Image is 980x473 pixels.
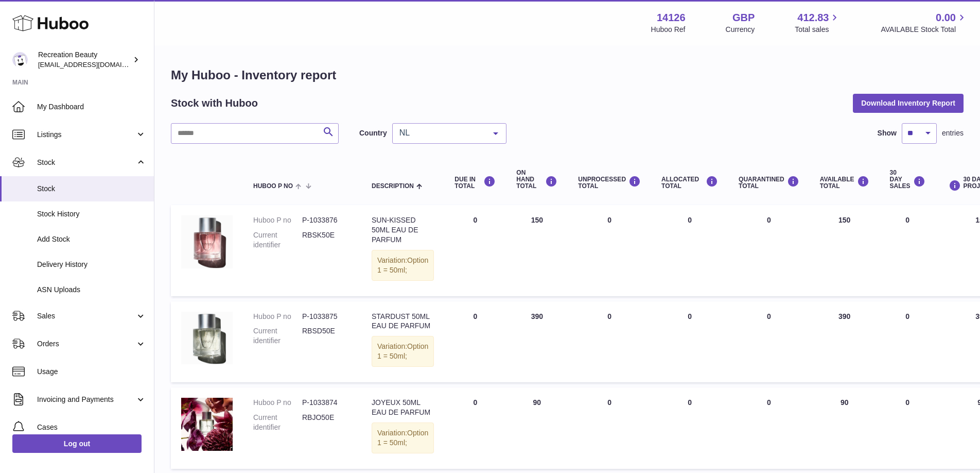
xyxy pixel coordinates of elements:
img: product image [181,215,233,268]
span: Listings [37,130,135,140]
span: Description [372,183,414,190]
span: Huboo P no [253,183,293,190]
span: AVAILABLE Stock Total [881,25,968,35]
a: 412.83 Total sales [795,11,841,35]
div: JOYEUX 50ML EAU DE PARFUM [372,398,434,417]
dd: RBSD50E [302,326,351,346]
h1: My Huboo - Inventory report [171,67,964,83]
span: My Dashboard [37,102,146,112]
td: 150 [810,205,880,296]
div: ON HAND Total [516,170,557,190]
strong: GBP [732,11,755,25]
label: Country [359,128,387,138]
button: Download Inventory Report [853,94,964,112]
span: 0 [767,312,771,320]
span: Delivery History [37,260,146,269]
div: QUARANTINED Total [739,176,799,190]
td: 0 [568,301,651,383]
span: Stock [37,184,146,194]
div: Variation: [372,423,434,453]
h2: Stock with Huboo [171,96,258,110]
dd: RBJO50E [302,413,351,432]
td: 150 [506,205,568,296]
img: product image [181,312,233,365]
dt: Current identifier [253,230,302,250]
span: Cases [37,423,146,432]
span: Usage [37,367,146,377]
td: 0 [651,205,728,296]
div: AVAILABLE Total [820,176,869,190]
td: 0 [651,387,728,469]
span: Option 1 = 50ml; [377,429,428,447]
dt: Current identifier [253,326,302,346]
td: 0 [880,205,936,296]
span: entries [942,128,964,138]
span: Stock History [37,209,146,219]
span: Orders [37,339,135,349]
td: 0 [651,301,728,383]
span: 412.83 [797,11,829,25]
strong: 14126 [657,11,686,25]
a: 0.00 AVAILABLE Stock Total [881,11,968,35]
div: 30 DAY SALES [890,170,925,190]
td: 0 [444,301,506,383]
div: STARDUST 50ML EAU DE PARFUM [372,312,434,331]
span: Invoicing and Payments [37,395,135,404]
dd: P-1033875 [302,312,351,322]
td: 0 [444,205,506,296]
div: ALLOCATED Total [661,176,718,190]
span: ASN Uploads [37,285,146,295]
dd: P-1033876 [302,215,351,225]
dd: RBSK50E [302,230,351,250]
span: Total sales [795,25,841,35]
td: 90 [810,387,880,469]
td: 0 [880,301,936,383]
label: Show [878,128,897,138]
dt: Current identifier [253,413,302,432]
div: DUE IN TOTAL [454,176,496,190]
div: Recreation Beauty [38,50,131,70]
div: UNPROCESSED Total [578,176,641,190]
div: SUN-KISSED 50ML EAU DE PARFUM [372,215,434,245]
div: Variation: [372,336,434,367]
td: 0 [568,387,651,469]
span: NL [397,128,485,138]
dt: Huboo P no [253,398,302,408]
span: 0.00 [936,11,956,25]
td: 0 [444,387,506,469]
span: Stock [37,158,135,167]
div: Variation: [372,250,434,281]
a: Log out [12,434,142,453]
span: Sales [37,311,135,321]
div: Currency [726,25,755,35]
div: Huboo Ref [651,25,686,35]
td: 390 [506,301,568,383]
td: 90 [506,387,568,469]
img: product image [181,398,233,451]
img: barney@recreationbeauty.com [12,52,28,67]
td: 0 [880,387,936,469]
td: 390 [810,301,880,383]
span: 0 [767,398,771,407]
span: 0 [767,216,771,224]
span: Option 1 = 50ml; [377,256,428,274]
span: [EMAIL_ADDRESS][DOMAIN_NAME] [38,60,151,69]
dd: P-1033874 [302,398,351,408]
dt: Huboo P no [253,312,302,322]
span: Add Stock [37,234,146,244]
td: 0 [568,205,651,296]
dt: Huboo P no [253,215,302,225]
